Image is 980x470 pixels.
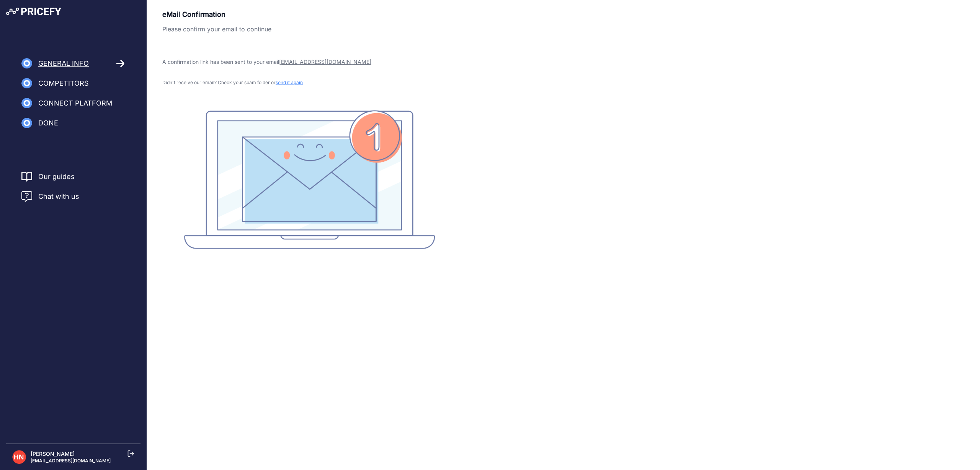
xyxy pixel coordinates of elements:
span: Chat with us [38,191,79,202]
p: A confirmation link has been sent to your email [162,58,456,66]
a: Our guides [38,171,75,182]
img: Pricefy Logo [6,8,61,15]
span: [EMAIL_ADDRESS][DOMAIN_NAME] [279,59,371,65]
p: [EMAIL_ADDRESS][DOMAIN_NAME] [31,458,111,464]
p: Didn't receive our email? Check your spam folder or [162,80,456,86]
span: Connect Platform [38,98,112,109]
p: eMail Confirmation [162,9,456,20]
span: send it again [276,80,303,85]
span: Competitors [38,78,89,89]
span: General Info [38,58,89,69]
a: Chat with us [21,191,79,202]
span: Done [38,118,58,128]
p: [PERSON_NAME] [31,450,111,458]
p: Please confirm your email to continue [162,24,456,34]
